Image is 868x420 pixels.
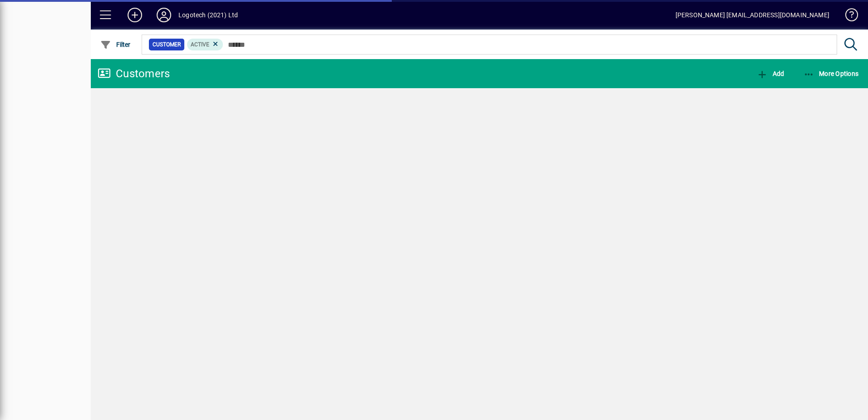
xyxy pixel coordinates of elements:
button: Add [120,7,149,23]
button: Add [755,65,786,82]
span: Add [757,70,784,77]
button: Profile [149,7,178,23]
div: Logotech (2021) Ltd [178,8,238,22]
span: More Options [804,70,859,77]
div: [PERSON_NAME] [EMAIL_ADDRESS][DOMAIN_NAME] [676,8,829,22]
button: More Options [801,65,861,82]
span: Filter [100,41,131,48]
button: Filter [98,36,133,53]
div: Customers [98,66,170,81]
a: Knowledge Base [838,2,857,31]
span: Active [191,41,209,48]
mat-chip: Activation Status: Active [187,39,223,50]
span: Customer [153,40,181,49]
